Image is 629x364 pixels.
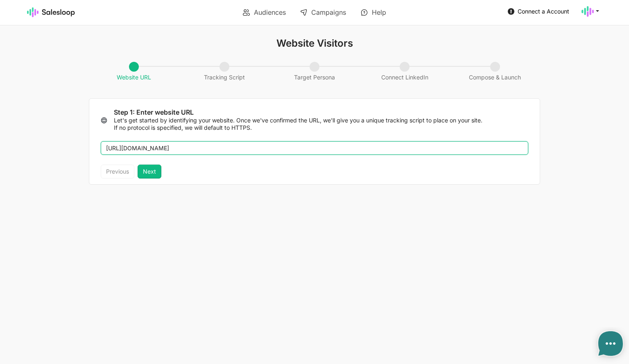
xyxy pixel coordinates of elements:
[113,62,155,81] span: Website URL
[200,62,249,81] span: Tracking Script
[377,62,432,81] span: Connect LinkedIn
[138,165,161,179] button: Next
[237,5,292,19] a: Audiences
[290,62,339,81] span: Target Persona
[114,117,528,131] p: Let's get started by identifying your website. Once we've confirmed the URL, we'll give you a uni...
[518,8,569,15] span: Connect a Account
[101,141,528,155] input: https://example.com
[355,5,392,19] a: Help
[89,38,540,49] h1: Website Visitors
[27,7,75,17] img: Salesloop
[294,5,352,19] a: Campaigns
[114,109,528,117] h2: Step 1: Enter website URL
[465,62,525,81] span: Compose & Launch
[505,5,572,18] a: Connect a Account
